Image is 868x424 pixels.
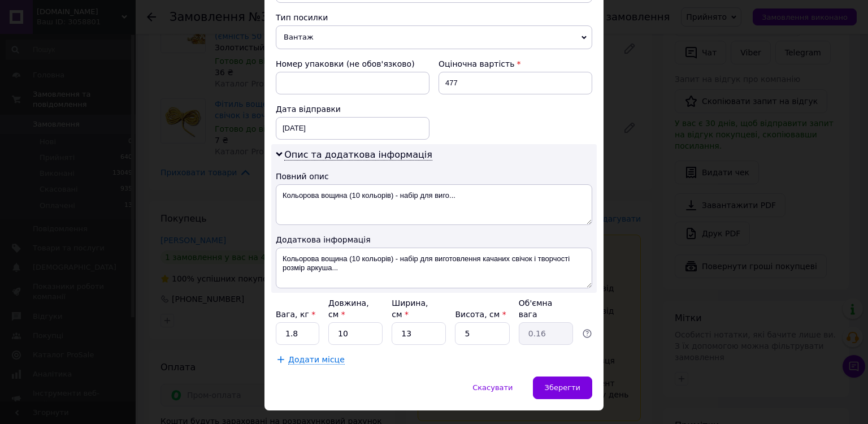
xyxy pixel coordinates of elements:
[392,298,428,319] label: Ширина, см
[276,58,429,70] div: Номер упаковки (не обов'язково)
[276,25,592,49] span: Вантаж
[439,58,592,70] div: Оціночна вартість
[288,355,345,365] span: Додати місце
[276,171,592,182] div: Повний опис
[519,297,573,320] div: Об'ємна вага
[276,310,315,319] label: Вага, кг
[276,103,429,115] div: Дата відправки
[545,383,580,392] span: Зберегти
[276,184,592,225] textarea: Кольорова вощина (10 кольорів) - набір для виго...
[328,298,369,319] label: Довжина, см
[276,248,592,288] textarea: Кольорова вощина (10 кольорів) - набір для виготовлення качаних свічок і творчості розмір аркуша...
[276,13,328,22] span: Тип посилки
[276,234,592,245] div: Додаткова інформація
[284,149,432,161] span: Опис та додаткова інформація
[455,310,506,319] label: Висота, см
[472,383,513,392] span: Скасувати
